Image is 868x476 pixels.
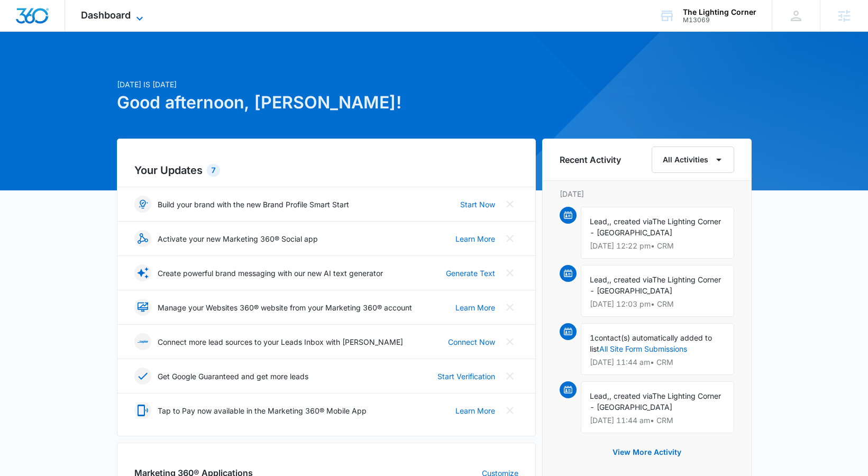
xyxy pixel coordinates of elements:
[501,368,518,385] button: Close
[590,217,721,237] span: The Lighting Corner - [GEOGRAPHIC_DATA]
[590,333,712,353] span: contact(s) automatically added to list
[609,217,652,226] span: , created via
[683,16,756,24] div: account id
[437,371,495,382] a: Start Verification
[652,147,734,173] button: All Activities
[158,199,349,210] p: Build your brand with the new Brand Profile Smart Start
[683,8,756,16] div: account name
[590,275,721,295] span: The Lighting Corner - [GEOGRAPHIC_DATA]
[599,344,687,353] a: All Site Form Submissions
[560,188,734,199] p: [DATE]
[501,333,518,350] button: Close
[590,242,725,250] p: [DATE] 12:22 pm • CRM
[134,162,518,178] h2: Your Updates
[501,299,518,316] button: Close
[117,79,536,90] p: [DATE] is [DATE]
[460,199,495,210] a: Start Now
[455,405,495,416] a: Learn More
[158,302,412,313] p: Manage your Websites 360® website from your Marketing 360® account
[501,264,518,281] button: Close
[455,233,495,244] a: Learn More
[455,302,495,313] a: Learn More
[590,391,721,411] span: The Lighting Corner - [GEOGRAPHIC_DATA]
[501,402,518,419] button: Close
[158,336,403,347] p: Connect more lead sources to your Leads Inbox with [PERSON_NAME]
[560,153,621,166] h6: Recent Activity
[609,391,652,400] span: , created via
[590,300,725,308] p: [DATE] 12:03 pm • CRM
[158,371,308,382] p: Get Google Guaranteed and get more leads
[501,230,518,247] button: Close
[158,233,318,244] p: Activate your new Marketing 360® Social app
[446,268,495,279] a: Generate Text
[590,333,595,342] span: 1
[117,90,536,115] h1: Good afternoon, [PERSON_NAME]!
[590,217,609,226] span: Lead,
[609,275,652,284] span: , created via
[602,440,692,465] button: View More Activity
[158,405,367,416] p: Tap to Pay now available in the Marketing 360® Mobile App
[81,10,131,21] span: Dashboard
[501,196,518,213] button: Close
[590,359,725,366] p: [DATE] 11:44 am • CRM
[590,391,609,400] span: Lead,
[590,275,609,284] span: Lead,
[207,164,220,177] div: 7
[590,417,725,424] p: [DATE] 11:44 am • CRM
[448,336,495,347] a: Connect Now
[158,268,383,279] p: Create powerful brand messaging with our new AI text generator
